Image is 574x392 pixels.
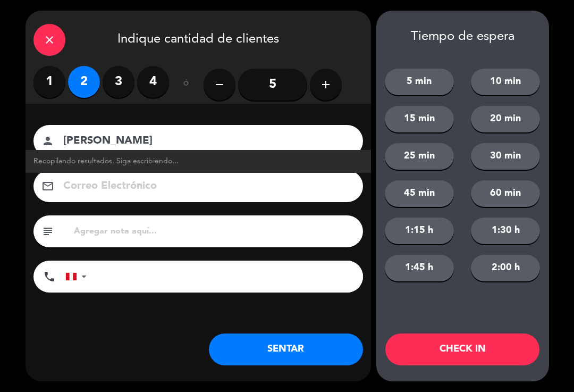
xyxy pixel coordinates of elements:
[385,69,454,95] button: 5 min
[204,69,235,101] button: remove
[26,11,371,66] div: Indique cantidad de clientes
[209,333,363,365] button: SENTAR
[385,255,454,281] button: 1:45 h
[385,143,454,170] button: 25 min
[41,135,54,147] i: person
[471,218,540,244] button: 1:30 h
[33,155,179,168] span: Recopilando resultados. Siga escribiendo...
[471,69,540,95] button: 10 min
[385,333,539,365] button: CHECK IN
[310,69,342,101] button: add
[385,180,454,207] button: 45 min
[33,66,65,98] label: 1
[169,66,204,103] div: ó
[103,66,134,98] label: 3
[385,106,454,132] button: 15 min
[73,224,355,239] input: Agregar nota aquí...
[319,78,332,91] i: add
[43,270,56,283] i: phone
[41,225,54,238] i: subject
[471,106,540,132] button: 20 min
[471,255,540,281] button: 2:00 h
[62,132,349,151] input: Nombre del cliente
[213,78,226,91] i: remove
[68,66,100,98] label: 2
[471,180,540,207] button: 60 min
[376,29,549,45] div: Tiempo de espera
[471,143,540,170] button: 30 min
[385,218,454,244] button: 1:15 h
[43,34,56,46] i: close
[66,261,90,292] div: Peru (Perú): +51
[137,66,169,98] label: 4
[41,180,54,193] i: email
[62,177,349,196] input: Correo Electrónico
